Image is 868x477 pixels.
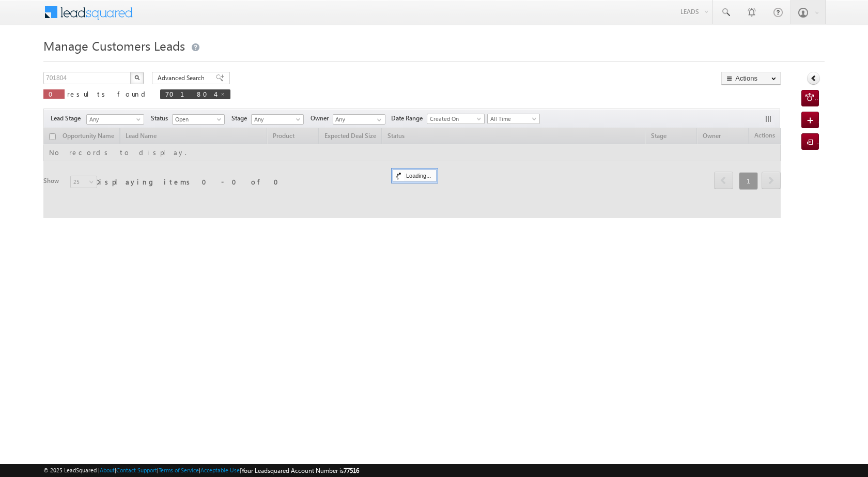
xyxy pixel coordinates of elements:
[393,170,437,182] div: Loading...
[116,467,157,473] a: Contact Support
[151,114,172,123] span: Status
[100,467,115,473] a: About
[427,114,481,124] span: Created On
[49,89,59,98] span: 0
[173,115,222,124] span: Open
[158,73,208,83] span: Advanced Search
[172,114,225,125] a: Open
[333,114,385,125] input: Type to Search
[159,467,199,473] a: Terms of Service
[488,114,537,124] span: All Time
[241,467,359,474] span: Your Leadsquared Account Number is
[231,114,251,123] span: Stage
[427,114,485,124] a: Created On
[371,115,384,125] a: Show All Items
[87,115,141,124] span: Any
[43,37,185,54] span: Manage Customers Leads
[165,89,215,98] span: 701804
[251,114,304,125] a: Any
[51,114,85,123] span: Lead Stage
[721,72,781,85] button: Actions
[67,89,149,98] span: results found
[86,114,144,125] a: Any
[200,467,240,473] a: Acceptable Use
[344,467,359,474] span: 77516
[391,114,427,123] span: Date Range
[487,114,540,124] a: All Time
[134,75,139,80] img: Search
[311,114,333,123] span: Owner
[252,115,301,124] span: Any
[43,466,359,475] span: © 2025 LeadSquared | | | | |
